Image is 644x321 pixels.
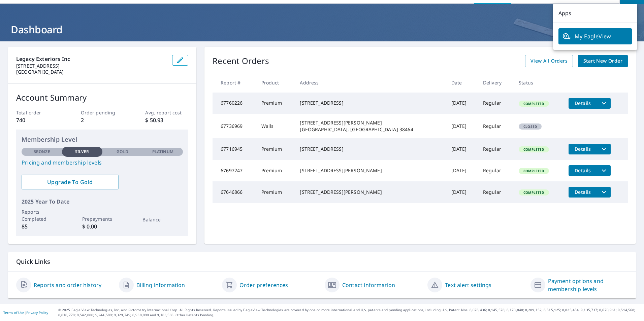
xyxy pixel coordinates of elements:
a: Reports and order history [34,281,101,289]
p: $ 0.00 [82,222,123,230]
td: [DATE] [446,160,478,181]
p: Gold [117,149,128,155]
p: Membership Level [22,135,183,144]
span: Details [573,167,593,174]
button: filesDropdownBtn-67760226 [597,98,611,109]
td: 67646866 [213,181,256,203]
th: Address [294,73,446,93]
p: Legacy Exteriors Inc [16,55,167,63]
button: filesDropdownBtn-67716945 [597,144,611,154]
div: [STREET_ADDRESS][PERSON_NAME] [GEOGRAPHIC_DATA], [GEOGRAPHIC_DATA] 38464 [300,119,441,133]
th: Status [513,73,563,93]
td: [DATE] [446,114,478,138]
td: Regular [478,114,513,138]
p: 740 [16,116,59,124]
td: [DATE] [446,93,478,114]
button: filesDropdownBtn-67646866 [597,187,611,198]
th: Report # [213,73,256,93]
a: Pricing and membership levels [22,158,183,167]
button: filesDropdownBtn-67697247 [597,165,611,176]
a: Terms of Use [3,310,24,315]
td: 67716945 [213,138,256,160]
a: Payment options and membership levels [548,277,628,293]
p: 2 [81,116,124,124]
td: 67736969 [213,114,256,138]
span: Start New Order [583,57,622,65]
span: Completed [519,101,548,106]
p: Silver [75,149,89,155]
p: 85 [22,222,62,230]
td: Premium [256,93,295,114]
th: Date [446,73,478,93]
td: 67760226 [213,93,256,114]
p: Platinum [152,149,173,155]
p: [STREET_ADDRESS] [16,63,167,69]
button: detailsBtn-67646866 [569,187,597,198]
td: Premium [256,181,295,203]
p: Quick Links [16,257,628,266]
p: Apps [553,4,637,23]
span: Closed [519,124,541,129]
th: Delivery [478,73,513,93]
td: Regular [478,138,513,160]
button: detailsBtn-67716945 [569,144,597,154]
span: My EagleView [562,32,628,40]
p: Order pending [81,109,124,116]
a: Order preferences [239,281,288,289]
p: | [3,311,48,315]
p: $ 50.93 [145,116,188,124]
a: My EagleView [558,28,632,44]
p: © 2025 Eagle View Technologies, Inc. and Pictometry International Corp. All Rights Reserved. Repo... [58,308,641,318]
div: [STREET_ADDRESS] [300,146,441,152]
td: Premium [256,160,295,181]
th: Product [256,73,295,93]
p: Recent Orders [213,55,269,67]
button: detailsBtn-67760226 [569,98,597,109]
p: Account Summary [16,92,188,104]
p: [GEOGRAPHIC_DATA] [16,69,167,75]
p: Reports Completed [22,208,62,222]
td: Regular [478,181,513,203]
span: Completed [519,169,548,173]
span: Completed [519,147,548,152]
p: Bronze [33,149,50,155]
a: Text alert settings [445,281,491,289]
a: Contact information [342,281,395,289]
div: [STREET_ADDRESS] [300,100,441,106]
div: [STREET_ADDRESS][PERSON_NAME] [300,167,441,174]
p: Prepayments [82,215,123,222]
td: 67697247 [213,160,256,181]
span: Details [573,146,593,152]
td: Regular [478,160,513,181]
p: Balance [142,216,183,223]
span: Upgrade To Gold [27,178,113,186]
a: Billing information [136,281,185,289]
td: Walls [256,114,295,138]
h1: Dashboard [8,23,636,36]
div: [STREET_ADDRESS][PERSON_NAME] [300,189,441,195]
td: [DATE] [446,181,478,203]
p: Avg. report cost [145,109,188,116]
p: Total order [16,109,59,116]
span: View All Orders [530,57,568,65]
span: Completed [519,190,548,195]
td: Regular [478,93,513,114]
a: Privacy Policy [26,310,48,315]
a: Upgrade To Gold [22,175,119,189]
span: Details [573,189,593,195]
button: detailsBtn-67697247 [569,165,597,176]
td: Premium [256,138,295,160]
a: View All Orders [525,55,573,67]
p: 2025 Year To Date [22,198,183,206]
td: [DATE] [446,138,478,160]
span: Details [573,100,593,106]
a: Start New Order [578,55,628,67]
